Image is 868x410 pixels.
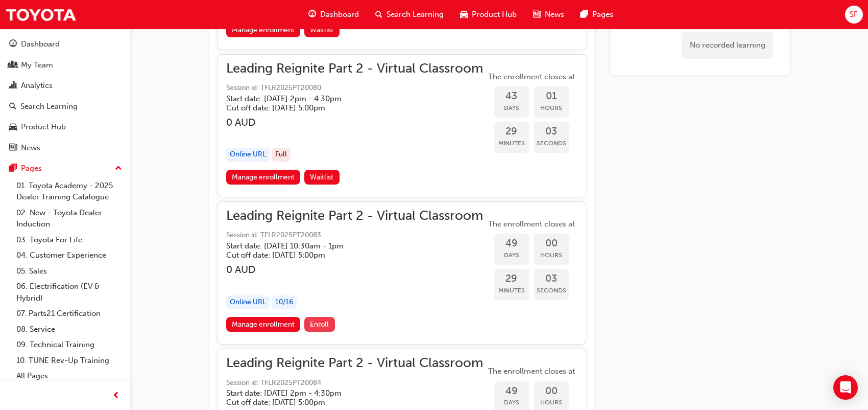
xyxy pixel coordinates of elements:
[682,32,773,59] div: No recorded learning
[12,178,126,205] a: 01. Toyota Academy - 2025 Dealer Training Catalogue
[494,385,529,397] span: 49
[494,285,529,297] span: Minutes
[226,357,483,369] span: Leading Reignite Part 2 - Virtual Classroom
[12,279,126,306] a: 06. Electrification (EV & Hybrid)
[12,353,126,369] a: 10. TUNE Rev-Up Training
[226,63,577,189] button: Leading Reignite Part 2 - Virtual ClassroomSession id: TFLR2025PT20080Start date: [DATE] 2pm - 4:...
[304,170,340,185] button: Waitlist
[9,144,17,153] span: news-icon
[534,138,569,149] span: Seconds
[226,82,483,94] span: Session id: TFLR2025PT20080
[226,295,270,309] div: Online URL
[226,264,483,276] h3: 0 AUD
[226,250,467,260] h5: Cut off date: [DATE] 5:00pm
[300,4,367,25] a: guage-iconDashboard
[226,170,301,185] a: Manage enrollment
[308,8,316,21] span: guage-icon
[534,285,569,297] span: Seconds
[494,397,529,408] span: Days
[226,103,467,112] h5: Cut off date: [DATE] 5:00pm
[4,118,126,136] a: Product Hub
[494,126,529,138] span: 29
[226,377,483,389] span: Session id: TFLR2025PT20084
[592,9,613,20] span: Pages
[9,81,17,90] span: chart-icon
[12,337,126,353] a: 09. Technical Training
[375,8,382,21] span: search-icon
[387,9,444,20] span: Search Learning
[21,80,53,92] div: Analytics
[9,164,17,173] span: pages-icon
[226,389,467,398] h5: Start date: [DATE] 2pm - 4:30pm
[4,33,126,159] button: DashboardMy TeamAnalyticsSearch LearningProduct HubNews
[12,232,126,248] a: 03. Toyota For Life
[494,238,529,249] span: 49
[833,375,858,400] div: Open Intercom Messenger
[572,4,621,25] a: pages-iconPages
[12,368,126,384] a: All Pages
[226,117,483,128] h3: 0 AUD
[310,26,333,34] span: Waitlist
[534,273,569,285] span: 03
[320,9,359,20] span: Dashboard
[310,173,333,181] span: Waitlist
[486,366,577,377] span: The enrollment closes at
[272,295,297,309] div: 10 / 16
[226,148,270,162] div: Online URL
[12,263,126,279] a: 05. Sales
[9,123,17,132] span: car-icon
[12,247,126,263] a: 04. Customer Experience
[581,8,588,21] span: pages-icon
[4,56,126,75] a: My Team
[494,102,529,114] span: Days
[494,138,529,149] span: Minutes
[534,249,569,261] span: Hours
[9,40,17,49] span: guage-icon
[4,159,126,178] button: Pages
[304,317,335,332] button: Enroll
[534,90,569,102] span: 01
[226,317,301,332] a: Manage enrollment
[494,249,529,261] span: Days
[452,4,525,25] a: car-iconProduct Hub
[21,59,53,71] div: My Team
[20,101,78,112] div: Search Learning
[494,90,529,102] span: 43
[9,61,17,70] span: people-icon
[226,63,483,75] span: Leading Reignite Part 2 - Virtual Classroom
[9,102,16,111] span: search-icon
[112,390,120,402] span: prev-icon
[115,162,122,175] span: up-icon
[367,4,452,25] a: search-iconSearch Learning
[226,241,467,250] h5: Start date: [DATE] 10:30am - 1pm
[12,205,126,232] a: 02. New - Toyota Dealer Induction
[226,210,483,222] span: Leading Reignite Part 2 - Virtual Classroom
[4,76,126,95] a: Analytics
[5,3,77,26] img: Trak
[21,38,60,50] div: Dashboard
[460,8,468,21] span: car-icon
[226,398,467,407] h5: Cut off date: [DATE] 5:00pm
[226,230,483,241] span: Session id: TFLR2025PT20083
[545,9,564,20] span: News
[850,9,858,20] span: SF
[272,148,291,162] div: Full
[21,163,42,174] div: Pages
[21,142,40,154] div: News
[494,273,529,285] span: 29
[534,238,569,249] span: 00
[472,9,517,20] span: Product Hub
[4,139,126,157] a: News
[525,4,572,25] a: news-iconNews
[4,97,126,116] a: Search Learning
[226,22,301,37] a: Manage enrollment
[12,306,126,322] a: 07. Parts21 Certification
[486,71,577,83] span: The enrollment closes at
[310,320,329,329] span: Enroll
[534,385,569,397] span: 00
[226,94,467,103] h5: Start date: [DATE] 2pm - 4:30pm
[534,397,569,408] span: Hours
[845,6,863,24] button: SF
